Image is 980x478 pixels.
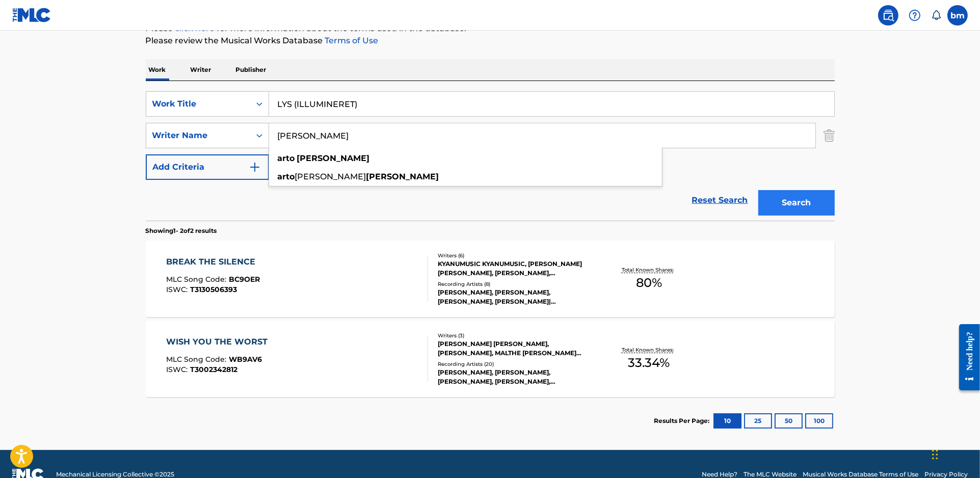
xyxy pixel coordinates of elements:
[188,59,215,81] p: Writer
[438,288,592,306] div: [PERSON_NAME], [PERSON_NAME], [PERSON_NAME], [PERSON_NAME]|[PERSON_NAME], [PERSON_NAME] (DE),[PER...
[878,5,898,25] a: Public Search
[12,8,51,22] img: MLC Logo
[758,190,835,216] button: Search
[166,285,190,294] span: ISWC :
[249,161,261,173] img: 9d2ae6d4665cec9f34b9.svg
[438,339,592,358] div: [PERSON_NAME] [PERSON_NAME], [PERSON_NAME], MALTHE [PERSON_NAME] [PERSON_NAME]
[278,153,295,163] strong: arto
[824,123,835,148] img: Delete Criterion
[297,153,370,163] strong: [PERSON_NAME]
[323,36,379,45] a: Terms of Use
[951,316,980,399] iframe: Resource Center
[805,413,833,429] button: 100
[438,252,592,259] div: Writers ( 6 )
[166,365,190,374] span: ISWC :
[909,9,921,21] img: help
[622,266,676,274] p: Total Known Shares:
[438,280,592,288] div: Recording Artists ( 8 )
[295,172,366,181] span: [PERSON_NAME]
[905,5,925,25] div: Help
[146,321,835,397] a: WISH YOU THE WORSTMLC Song Code:WB9AV6ISWC:T3002342812Writers (3)[PERSON_NAME] [PERSON_NAME], [PE...
[190,365,237,374] span: T3002342812
[366,172,439,181] strong: [PERSON_NAME]
[233,59,270,81] p: Publisher
[947,5,968,25] div: User Menu
[166,256,260,268] div: BREAK THE SILENCE
[438,332,592,339] div: Writers ( 3 )
[166,336,273,348] div: WISH YOU THE WORST
[146,35,835,47] p: Please review the Musical Works Database
[190,285,237,294] span: T3130506393
[229,275,260,284] span: BC9OER
[166,275,229,284] span: MLC Song Code :
[229,355,262,364] span: WB9AV6
[146,91,835,221] form: Search Form
[438,360,592,368] div: Recording Artists ( 20 )
[744,413,772,429] button: 25
[278,172,295,181] strong: arto
[654,416,712,426] p: Results Per Page:
[146,59,169,81] p: Work
[628,354,670,372] span: 33.34 %
[438,368,592,386] div: [PERSON_NAME], [PERSON_NAME], [PERSON_NAME], [PERSON_NAME], [PERSON_NAME]
[932,439,938,470] div: Drag
[152,98,244,110] div: Work Title
[146,226,217,235] p: Showing 1 - 2 of 2 results
[438,259,592,278] div: KYANUMUSIC KYANUMUSIC, [PERSON_NAME] [PERSON_NAME], [PERSON_NAME], [PERSON_NAME], [PERSON_NAME]
[166,355,229,364] span: MLC Song Code :
[775,413,803,429] button: 50
[882,9,894,21] img: search
[931,10,941,20] div: Notifications
[622,346,676,354] p: Total Known Shares:
[146,241,835,317] a: BREAK THE SILENCEMLC Song Code:BC9OERISWC:T3130506393Writers (6)KYANUMUSIC KYANUMUSIC, [PERSON_NA...
[929,429,980,478] iframe: Chat Widget
[636,274,662,292] span: 80 %
[146,154,269,180] button: Add Criteria
[713,413,741,429] button: 10
[152,129,244,142] div: Writer Name
[687,189,753,211] a: Reset Search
